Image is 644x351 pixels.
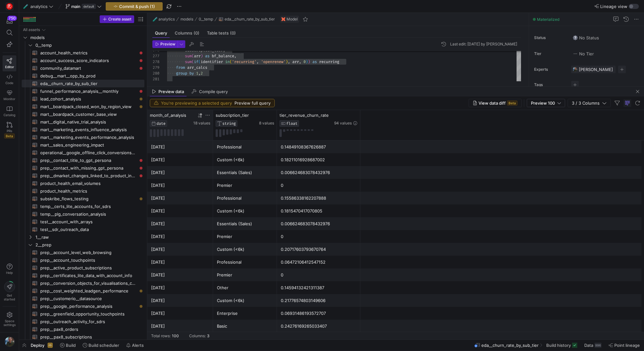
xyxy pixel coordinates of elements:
span: Space settings [4,319,16,327]
button: Preview [152,40,178,48]
span: STRING [222,121,236,126]
span: Beta [4,133,15,139]
a: account_health_metrics​​​​​​​​​​ [22,49,144,57]
span: ( [192,59,194,64]
span: mart__digital_native_trial_analysis​​​​​​​​​​ [40,118,137,126]
div: 0.18211016928687002 [281,154,356,166]
span: prep__google_performance_analysis​​​​​​​​​​ [40,303,137,310]
span: prep__outreach_activity_for_sdrs​​​​​​​​​​ [40,318,137,325]
span: Build scheduler [88,343,119,348]
span: 8 values [259,121,274,125]
a: operational__google_offline_click_conversions_process​​​​​​​​​​ [22,149,144,156]
a: funnel_performance_analysis__monthly​​​​​​​​​​ [22,87,144,95]
span: 'recurring' [232,59,257,64]
div: Press SPACE to select this row. [22,233,144,241]
span: Editor [5,65,14,69]
a: mart__boardpack_customer_base_view​​​​​​​​​​ [22,110,144,118]
div: [DATE] [151,282,209,294]
button: Commit & push (1) [106,2,163,11]
div: Press SPACE to select this row. [22,126,144,133]
span: Preview full query [234,100,271,106]
a: mart__sales_engineering_impact​​​​​​​​​​ [22,141,144,149]
span: ( [198,59,201,64]
span: as [312,59,317,64]
span: , [257,59,259,64]
div: Custom (<6k) [217,154,273,166]
a: mart__digital_native_trial_analysis​​​​​​​​​​ [22,118,144,126]
div: Press SPACE to select this row. [22,103,144,110]
div: Press SPACE to select this row. [22,210,144,218]
span: [PERSON_NAME] [579,67,613,72]
div: Press SPACE to select this row. [22,57,144,64]
div: Press SPACE to select this row. [22,241,144,249]
span: prep__certificates_lite_data_with_account_info​​​​​​​​​​ [40,272,137,279]
div: Press SPACE to select this row. [22,279,144,287]
button: View data diffBeta [469,99,522,107]
div: 0.14849108367626887 [281,141,356,153]
span: test__sdr_outreach_data​​​​​​​​​​ [40,226,137,233]
a: prep__customerio__datasource​​​​​​​​​​ [22,295,144,302]
span: mart__marketing_events_influence_analysis​​​​​​​​​​ [40,126,137,133]
span: 1 [196,71,198,76]
span: eda__churn_rate_by_sub_tier [225,17,275,21]
span: account_health_metrics​​​​​​​​​​ [40,49,137,57]
div: [DATE] [151,230,209,243]
button: maindefault [64,2,103,11]
button: Help [3,261,16,277]
span: prep__active_product_subscriptions​​​​​​​​​​ [40,264,137,272]
span: 94 values [334,121,352,125]
span: Beta [507,100,517,106]
div: All assets [23,28,40,32]
span: prep__pax8_subscriptions​​​​​​​​​​ [40,333,137,341]
span: (0) [194,31,199,35]
span: ( [230,59,232,64]
span: analytics [30,4,48,9]
div: 280 [152,70,159,76]
div: Press SPACE to select this row. [22,72,144,80]
span: product_health_metrics​​​​​​​​​​ [40,187,137,195]
span: Tags [534,83,566,87]
button: Build [57,340,79,351]
a: prep__cost_weighted_leadgen_performance​​​​​​​​​​ [22,287,144,295]
span: by [189,71,194,76]
a: prep__conversion_objects_for_visualisations_compatibility​​​​​​​​​​ [22,279,144,287]
span: Help [5,271,13,275]
span: Code [5,81,13,85]
div: 0.21776574803149606 [281,294,356,307]
span: eda__churn_rate_by_sub_tier​​​​​​​​​​ [40,80,137,87]
span: models [180,17,193,21]
span: ) [286,59,288,64]
div: Press SPACE to select this row. [22,179,144,187]
a: Editor [3,55,16,71]
span: prep__contact_title_to_gpt_persona​​​​​​​​​​ [40,157,137,164]
div: Press SPACE to select this row. [22,226,144,233]
span: Preview 100 [531,100,555,106]
span: 2__prep [35,241,143,249]
span: models [30,34,143,41]
div: 0.15586338162207888 [281,192,356,204]
a: subskribe_flows_testing​​​​​​​​​​ [22,195,144,203]
span: funnel_performance_analysis__monthly​​​​​​​​​​ [40,88,137,95]
div: Press SPACE to select this row. [22,249,144,256]
span: Status [534,36,566,40]
a: prep__contact_with_missing_gpt_persona​​​​​​​​​​ [22,164,144,172]
div: Professional [217,256,273,268]
span: tier_revenue_churn_rate [280,113,329,118]
div: 278 [152,59,159,65]
div: Essentials (Sales) [217,218,273,230]
span: sum [185,53,192,59]
div: [DATE] [151,166,209,179]
span: Preview [160,42,175,46]
div: [DATE] [151,256,209,268]
button: 🧪analytics [151,15,176,23]
a: prep__outreach_activity_for_sdrs​​​​​​​​​​ [22,318,144,325]
div: Press SPACE to select this row. [22,264,144,272]
div: Press SPACE to select this row. [22,118,144,126]
div: Press SPACE to select this row. [22,64,144,72]
div: 0.14594132421311387 [281,282,356,294]
div: Professional [217,192,273,204]
span: No Tier [573,51,594,56]
div: Press SPACE to select this row. [22,80,144,87]
span: 0__temp [199,17,213,21]
span: Point lineage [614,343,640,348]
